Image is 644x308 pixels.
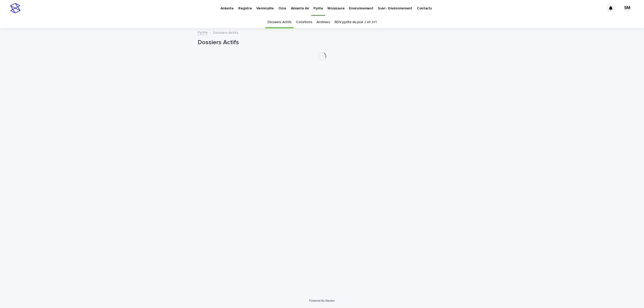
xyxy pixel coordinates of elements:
div: SM [623,4,631,12]
a: Dossiers Actifs [268,16,291,28]
h1: Dossiers Actifs [198,39,447,46]
p: Dossiers Actifs [213,29,238,35]
a: Pyrite [198,29,208,35]
a: RDV pyrite du jour J et J+1 [335,16,377,28]
a: Archives [317,16,330,28]
a: Powered By Stacker [309,299,335,302]
a: Cotations [296,16,312,28]
img: stacker-logo-s-only.png [10,3,20,13]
